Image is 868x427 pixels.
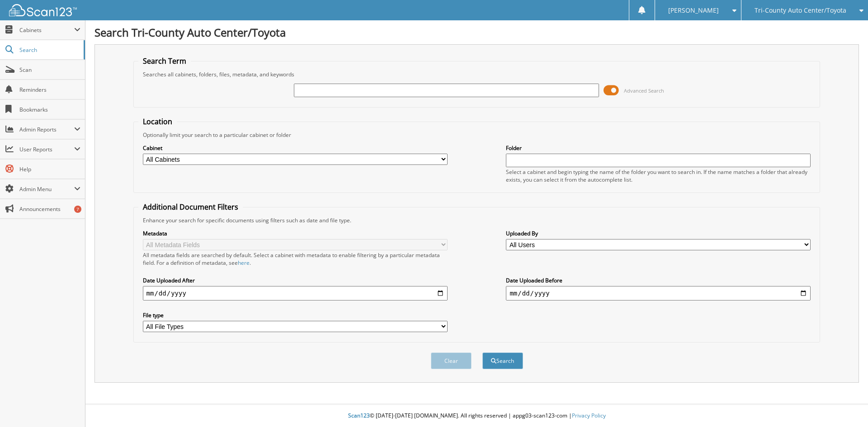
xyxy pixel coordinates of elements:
span: Tri-County Auto Center/Toyota [755,8,846,13]
label: Date Uploaded After [143,277,448,284]
button: Search [482,352,523,369]
span: Bookmarks [19,106,80,113]
a: here [238,259,250,267]
span: Reminders [19,86,80,94]
div: Searches all cabinets, folders, files, metadata, and keywords [138,70,816,78]
legend: Search Term [138,56,191,66]
div: 7 [74,206,81,213]
span: Advanced Search [624,87,664,94]
label: Cabinet [143,144,448,152]
span: Announcements [19,205,80,213]
span: Scan [19,66,80,74]
input: end [506,286,811,300]
span: Admin Reports [19,126,74,133]
legend: Location [138,117,177,127]
span: Help [19,165,80,173]
span: Search [19,46,79,54]
div: Enhance your search for specific documents using filters such as date and file type. [138,216,816,224]
img: scan123-logo-white.svg [9,4,77,16]
a: Privacy Policy [572,412,606,419]
div: All metadata fields are searched by default. Select a cabinet with metadata to enable filtering b... [143,251,448,267]
span: [PERSON_NAME] [668,8,719,13]
span: User Reports [19,145,74,153]
input: start [143,286,448,300]
div: © [DATE]-[DATE] [DOMAIN_NAME]. All rights reserved | appg03-scan123-com | [85,405,868,427]
label: Metadata [143,230,448,237]
legend: Additional Document Filters [138,202,243,212]
div: Optionally limit your search to a particular cabinet or folder [138,131,816,139]
span: Admin Menu [19,185,74,193]
label: Folder [506,144,811,152]
label: File type [143,311,448,319]
h1: Search Tri-County Auto Center/Toyota [94,25,859,40]
label: Date Uploaded Before [506,277,811,284]
div: Select a cabinet and begin typing the name of the folder you want to search in. If the name match... [506,168,811,183]
span: Scan123 [348,412,370,419]
label: Uploaded By [506,230,811,237]
span: Cabinets [19,26,74,34]
button: Clear [431,352,472,369]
